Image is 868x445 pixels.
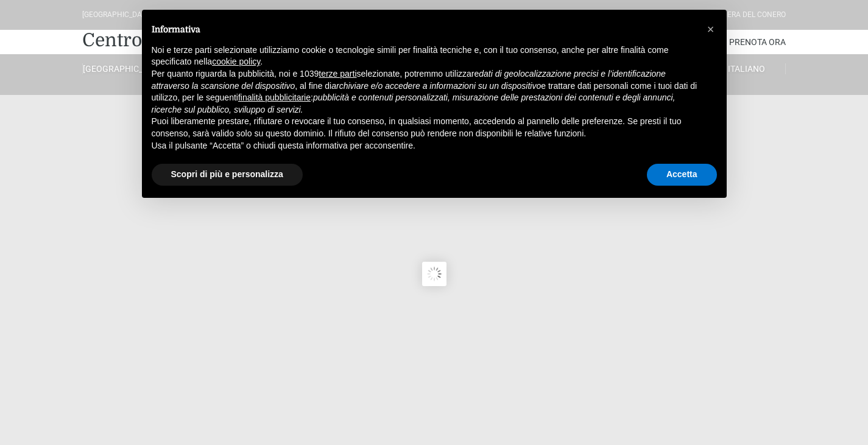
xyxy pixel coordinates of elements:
[729,30,786,54] a: Prenota Ora
[152,116,697,139] p: Puoi liberamente prestare, rifiutare o revocare il tuo consenso, in qualsiasi momento, accedendo ...
[701,19,721,39] button: Chiudi questa informativa
[715,9,786,21] div: Riviera Del Conero
[152,164,303,186] button: Scopri di più e personalizza
[82,9,152,21] div: [GEOGRAPHIC_DATA]
[152,24,697,35] h2: Informativa
[708,63,786,74] a: Italiano
[319,68,356,80] button: terze parti
[152,44,697,68] p: Noi e terze parti selezionate utilizziamo cookie o tecnologie simili per finalità tecniche e, con...
[152,69,666,91] em: dati di geolocalizzazione precisi e l’identificazione attraverso la scansione del dispositivo
[238,92,311,104] button: finalità pubblicitarie
[331,81,541,91] em: archiviare e/o accedere a informazioni su un dispositivo
[152,68,697,116] p: Per quanto riguarda la pubblicità, noi e 1039 selezionate, potremmo utilizzare , al fine di e tra...
[647,164,717,186] button: Accetta
[82,63,160,74] a: [GEOGRAPHIC_DATA]
[152,140,697,152] p: Usa il pulsante “Accetta” o chiudi questa informativa per acconsentire.
[728,64,765,74] span: Italiano
[152,93,676,114] em: pubblicità e contenuti personalizzati, misurazione delle prestazioni dei contenuti e degli annunc...
[707,23,715,36] span: ×
[212,57,260,66] a: cookie policy
[82,28,317,52] a: Centro Vacanze De Angelis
